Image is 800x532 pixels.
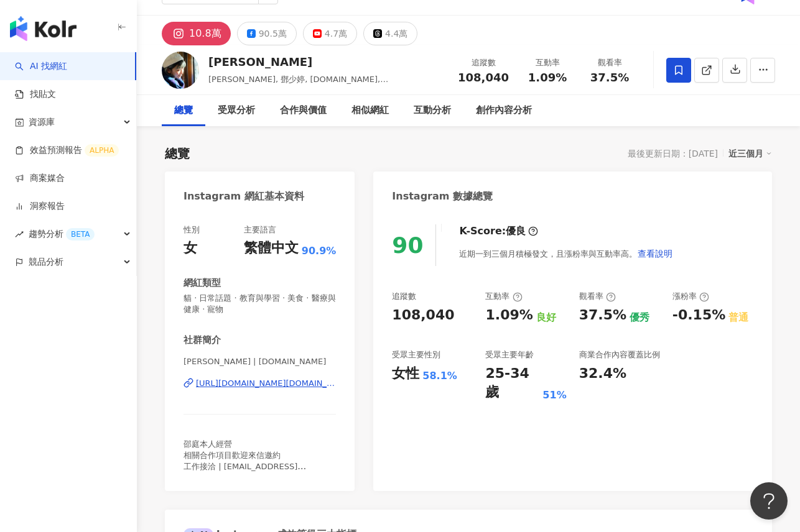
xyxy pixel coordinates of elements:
[750,482,788,520] iframe: Help Scout Beacon - Open
[184,190,304,203] div: Instagram 網紅基本資料
[458,57,509,69] div: 追蹤數
[280,103,327,118] div: 合作與價值
[184,439,306,483] span: 邵庭本人經營 相關合作項目歡迎來信邀約 工作接洽 | [EMAIL_ADDRESS][DOMAIN_NAME]
[184,224,200,236] div: 性別
[259,25,287,42] div: 90.5萬
[414,103,451,118] div: 互動分析
[184,293,336,315] span: 貓 · 日常話題 · 教育與學習 · 美食 · 醫療與健康 · 寵物
[485,306,533,325] div: 1.09%
[637,241,673,266] button: 查看說明
[15,230,24,239] span: rise
[15,60,67,73] a: searchAI 找網紅
[728,145,772,162] div: 近三個月
[579,291,616,302] div: 觀看率
[672,306,725,325] div: -0.15%
[485,291,522,302] div: 互動率
[15,200,65,213] a: 洞察報告
[244,239,299,258] div: 繁體中文
[66,228,95,241] div: BETA
[218,103,255,118] div: 受眾分析
[15,172,65,185] a: 商案媒合
[536,311,556,324] div: 良好
[244,224,276,236] div: 主要語言
[29,108,55,136] span: 資源庫
[476,103,532,118] div: 創作內容分析
[184,334,221,347] div: 社群簡介
[579,364,626,383] div: 32.4%
[15,88,56,101] a: 找貼文
[672,291,709,302] div: 漲粉率
[422,369,457,383] div: 58.1%
[392,349,440,360] div: 受眾主要性別
[630,311,649,324] div: 優秀
[392,291,416,302] div: 追蹤數
[184,277,221,290] div: 網紅類型
[385,25,407,42] div: 4.4萬
[302,244,337,258] span: 90.9%
[458,71,509,84] span: 108,040
[303,22,357,45] button: 4.7萬
[579,306,626,325] div: 37.5%
[459,224,538,238] div: K-Score :
[586,57,633,69] div: 觀看率
[325,25,347,42] div: 4.7萬
[392,306,454,325] div: 108,040
[208,54,444,70] div: [PERSON_NAME]
[29,248,63,276] span: 競品分析
[184,239,197,258] div: 女
[579,349,660,360] div: 商業合作內容覆蓋比例
[196,378,336,389] div: [URL][DOMAIN_NAME][DOMAIN_NAME]
[485,364,539,403] div: 25-34 歲
[628,149,718,158] div: 最後更新日期：[DATE]
[15,144,119,157] a: 效益預測報告ALPHA
[728,311,748,324] div: 普通
[392,232,423,258] div: 90
[184,356,336,367] span: [PERSON_NAME] | [DOMAIN_NAME]
[590,71,629,84] span: 37.5%
[184,378,336,389] a: [URL][DOMAIN_NAME][DOMAIN_NAME]
[208,75,394,96] span: [PERSON_NAME], 鄧少婷, [DOMAIN_NAME], [PERSON_NAME]的短腿兒子科基犬Uni大人的日記
[485,349,534,360] div: 受眾主要年齡
[542,388,566,402] div: 51%
[351,103,389,118] div: 相似網紅
[189,25,221,42] div: 10.8萬
[638,249,672,259] span: 查看說明
[363,22,417,45] button: 4.4萬
[162,22,231,45] button: 10.8萬
[506,224,526,238] div: 優良
[524,57,571,69] div: 互動率
[528,71,567,84] span: 1.09%
[29,220,95,248] span: 趨勢分析
[392,190,493,203] div: Instagram 數據總覽
[459,241,673,266] div: 近期一到三個月積極發文，且漲粉率與互動率高。
[10,16,77,41] img: logo
[162,52,199,89] img: KOL Avatar
[392,364,419,383] div: 女性
[165,145,190,162] div: 總覽
[237,22,297,45] button: 90.5萬
[174,103,193,118] div: 總覽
